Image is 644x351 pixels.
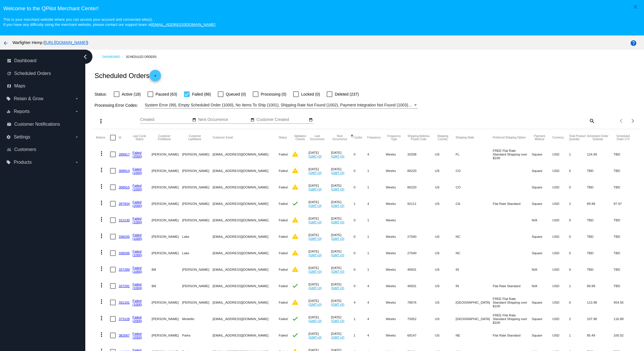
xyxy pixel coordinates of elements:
[331,204,344,207] a: (GMT+0)
[569,146,587,163] mat-cell: 1
[455,136,474,139] button: Change sorting for ShippingState
[152,278,182,294] mat-cell: Bill
[102,52,126,61] a: Dashboard
[435,228,456,245] mat-cell: US
[132,134,146,141] button: Change sorting for LastProcessingCycleId
[256,117,308,122] input: Customer Created
[367,146,386,163] mat-cell: 4
[367,228,386,245] mat-cell: 1
[532,134,547,141] button: Change sorting for PaymentMethod.Type
[532,261,552,278] mat-cell: N/A
[354,212,367,228] mat-cell: 0
[308,311,331,327] mat-cell: [DATE]
[308,253,322,257] a: (GMT+0)
[308,270,322,273] a: (GMT+0)
[308,187,322,191] a: (GMT+0)
[552,179,569,196] mat-cell: USD
[354,163,367,179] mat-cell: 0
[7,69,79,78] a: update Scheduled Orders
[331,228,354,245] mat-cell: [DATE]
[552,136,564,139] button: Change sorting for CurrencyIso
[2,40,9,47] mat-icon: arrow_back
[7,81,79,91] a: map Maps
[98,183,105,190] mat-icon: more_vert
[98,167,105,173] mat-icon: more_vert
[98,265,105,272] mat-icon: more_vert
[614,134,633,141] button: Change sorting for LifetimeValue
[132,286,142,290] a: (1004)
[132,319,142,323] a: (2000)
[569,311,587,327] mat-cell: 2
[630,40,637,47] mat-icon: help
[7,120,79,129] a: email Customer Notifications
[569,179,587,196] mat-cell: 0
[354,294,367,311] mat-cell: 4
[569,261,587,278] mat-cell: 0
[308,302,322,306] a: (GMT+0)
[14,122,60,127] span: Customer Notifications
[552,311,569,327] mat-cell: USD
[587,311,614,327] mat-cell: 107.98
[182,212,213,228] mat-cell: [PERSON_NAME]
[354,278,367,294] mat-cell: 0
[213,163,279,179] mat-cell: [EMAIL_ADDRESS][DOMAIN_NAME]
[308,196,331,212] mat-cell: [DATE]
[119,169,130,173] a: 308914
[455,163,493,179] mat-cell: CO
[132,154,142,158] a: (2000)
[386,294,407,311] mat-cell: Weeks
[132,270,142,273] a: (1000)
[614,261,638,278] mat-cell: TBD
[532,146,552,163] mat-cell: Square
[98,282,105,289] mat-icon: more_vert
[407,163,435,179] mat-cell: 80220
[569,278,587,294] mat-cell: 1
[455,311,493,327] mat-cell: [GEOGRAPHIC_DATA]
[152,179,182,196] mat-cell: [PERSON_NAME]
[407,261,435,278] mat-cell: 46501
[308,294,331,311] mat-cell: [DATE]
[552,245,569,261] mat-cell: USD
[308,179,331,196] mat-cell: [DATE]
[182,278,213,294] mat-cell: [PERSON_NAME]
[367,245,386,261] mat-cell: 1
[182,294,213,311] mat-cell: [PERSON_NAME]
[14,58,36,63] span: Dashboard
[435,311,456,327] mat-cell: US
[132,200,142,204] a: Failed
[367,163,386,179] mat-cell: 1
[367,261,386,278] mat-cell: 1
[132,299,142,302] a: Failed
[552,196,569,212] mat-cell: USD
[407,146,435,163] mat-cell: 32038
[627,115,639,127] button: Next page
[435,278,456,294] mat-cell: US
[7,145,79,154] a: people_outline Customers
[7,84,11,88] i: map
[152,245,182,261] mat-cell: [PERSON_NAME]
[213,212,279,228] mat-cell: [EMAIL_ADDRESS][DOMAIN_NAME]
[614,212,638,228] mat-cell: TBD
[132,233,142,237] a: Failed
[532,311,552,327] mat-cell: Square
[152,146,182,163] mat-cell: [PERSON_NAME]
[213,294,279,311] mat-cell: [EMAIL_ADDRESS][DOMAIN_NAME]
[407,134,430,141] button: Change sorting for ShippingPostcode
[119,136,121,139] button: Change sorting for Id
[152,327,182,344] mat-cell: [PERSON_NAME]
[198,117,249,122] input: Next Occurrence
[152,261,182,278] mat-cell: Bill
[182,196,213,212] mat-cell: [PERSON_NAME]
[493,311,532,327] mat-cell: FREE Flat Rate Standard Shipping over $100
[552,278,569,294] mat-cell: USD
[587,278,614,294] mat-cell: 89.99
[119,185,130,189] a: 308915
[493,294,532,311] mat-cell: FREE Flat Rate Standard Shipping over $100
[308,204,322,207] a: (GMT+0)
[308,220,322,224] a: (GMT+0)
[455,228,493,245] mat-cell: NC
[632,3,639,10] mat-icon: close
[213,311,279,327] mat-cell: [EMAIL_ADDRESS][DOMAIN_NAME]
[7,58,11,63] i: dashboard
[367,311,386,327] mat-cell: 4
